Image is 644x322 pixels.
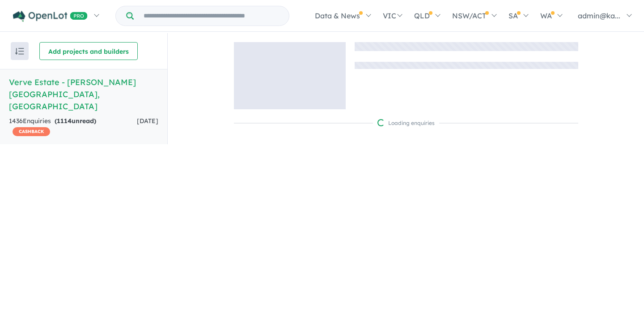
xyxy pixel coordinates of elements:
[578,11,620,20] span: admin@ka...
[39,42,138,60] button: Add projects and builders
[57,117,72,125] span: 1114
[136,6,287,26] input: Try estate name, suburb, builder or developer
[9,116,137,137] div: 1436 Enquir ies
[15,48,24,55] img: sort.svg
[9,76,158,112] h5: Verve Estate - [PERSON_NAME][GEOGRAPHIC_DATA] , [GEOGRAPHIC_DATA]
[55,117,96,125] strong: ( unread)
[13,127,50,136] span: CASHBACK
[377,119,435,128] div: Loading enquiries
[13,11,88,22] img: Openlot PRO Logo White
[137,117,158,125] span: [DATE]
